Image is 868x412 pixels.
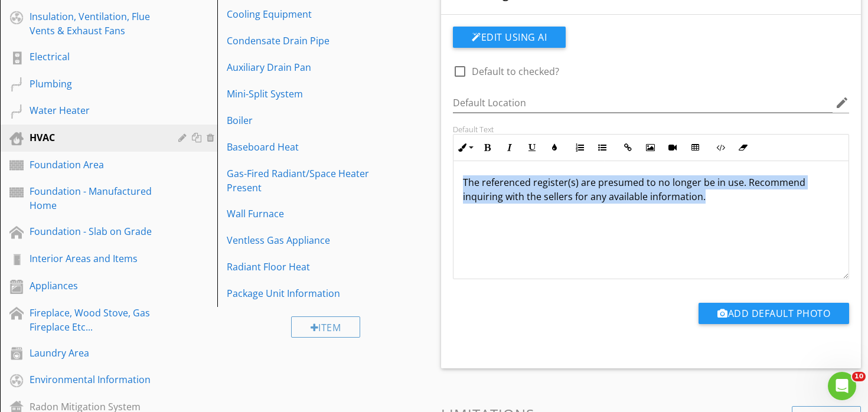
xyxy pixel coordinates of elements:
[30,77,161,91] div: Plumbing
[498,136,521,159] button: Italic (⌘I)
[684,136,706,159] button: Insert Table
[30,346,161,360] div: Laundry Area
[30,372,161,387] div: Environmental Information
[828,372,856,400] iframe: Intercom live chat
[639,136,661,159] button: Insert Image (⌘P)
[709,136,732,159] button: Code View
[453,27,566,48] button: Edit Using AI
[30,9,161,38] div: Insulation, Ventilation, Flue Vents & Exhaust Fans
[227,34,384,48] div: Condensate Drain Pipe
[472,66,559,77] label: Default to checked?
[463,176,805,203] span: The referenced register(s) are presumed to no longer be in use. Recommend inquiring with the sell...
[30,224,161,238] div: Foundation - Slab on Grade
[227,87,384,101] div: Mini-Split System
[227,233,384,247] div: Ventless Gas Appliance
[591,136,614,159] button: Unordered List
[227,7,384,21] div: Cooling Equipment
[30,251,161,266] div: Interior Areas and Items
[227,286,384,300] div: Package Unit Information
[453,93,833,113] input: Default Location
[732,136,754,159] button: Clear Formatting
[30,184,161,212] div: Foundation - Manufactured Home
[227,140,384,154] div: Baseboard Heat
[569,136,591,159] button: Ordered List
[291,316,361,338] div: Item
[30,306,161,334] div: Fireplace, Wood Stove, Gas Fireplace Etc...
[30,279,161,293] div: Appliances
[453,136,476,159] button: Inline Style
[835,96,849,110] i: edit
[699,303,849,324] button: Add Default Photo
[227,260,384,274] div: Radiant Floor Heat
[227,113,384,127] div: Boiler
[30,50,161,64] div: Electrical
[227,207,384,221] div: Wall Furnace
[521,136,543,159] button: Underline (⌘U)
[476,136,498,159] button: Bold (⌘B)
[543,136,566,159] button: Colors
[30,158,161,172] div: Foundation Area
[30,130,161,145] div: HVAC
[661,136,684,159] button: Insert Video
[227,60,384,74] div: Auxiliary Drain Pan
[227,166,384,195] div: Gas-Fired Radiant/Space Heater Present
[852,372,866,381] span: 10
[30,103,161,117] div: Water Heater
[453,125,849,134] div: Default Text
[616,136,639,159] button: Insert Link (⌘K)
